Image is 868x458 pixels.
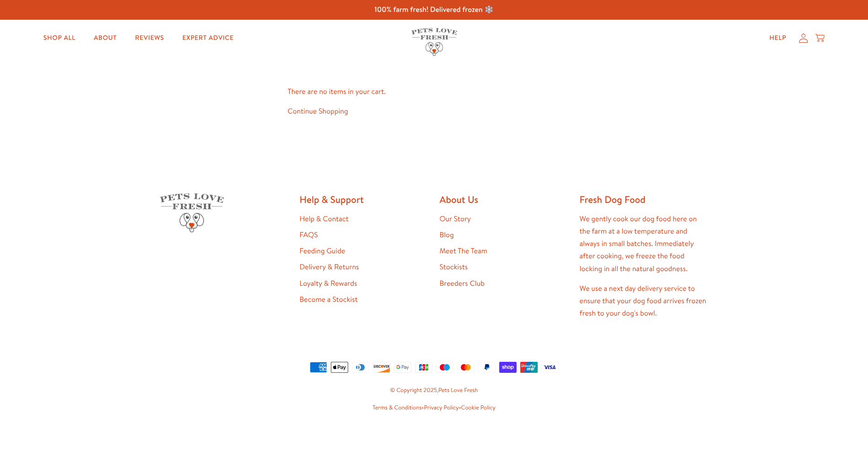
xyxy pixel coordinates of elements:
p: There are no items in your cart. [288,86,581,98]
a: Privacy Policy [424,403,458,412]
a: Loyalty & Rewards [300,278,357,289]
a: Stockists [440,262,468,272]
a: Blog [440,230,454,240]
small: © Copyright 2025, [160,386,709,396]
a: Breeders Club [440,278,485,289]
a: Terms & Conditions [372,403,422,412]
a: Pets Love Fresh [438,386,478,394]
a: Expert Advice [175,29,241,47]
small: • • [160,403,709,413]
p: We use a next day delivery service to ensure that your dog food arrives frozen fresh to your dog'... [580,283,709,320]
a: Reviews [128,29,171,47]
a: Meet The Team [440,246,487,256]
a: Feeding Guide [300,246,345,256]
a: Our Story [440,214,471,224]
a: FAQS [300,230,318,240]
a: Cookie Policy [461,403,496,412]
h2: About Us [440,193,569,206]
a: Help [762,29,793,47]
a: Shop All [36,29,83,47]
a: Become a Stockist [300,294,358,305]
p: We gently cook our dog food here on the farm at a low temperature and always in small batches. Im... [580,213,709,275]
a: About [86,29,124,47]
h2: Fresh Dog Food [580,193,709,206]
img: Pets Love Fresh [411,28,457,56]
h2: Help & Support [300,193,429,206]
img: Pets Love Fresh [160,193,224,232]
a: Continue Shopping [288,106,348,116]
a: Help & Contact [300,214,349,224]
a: Delivery & Returns [300,262,359,272]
